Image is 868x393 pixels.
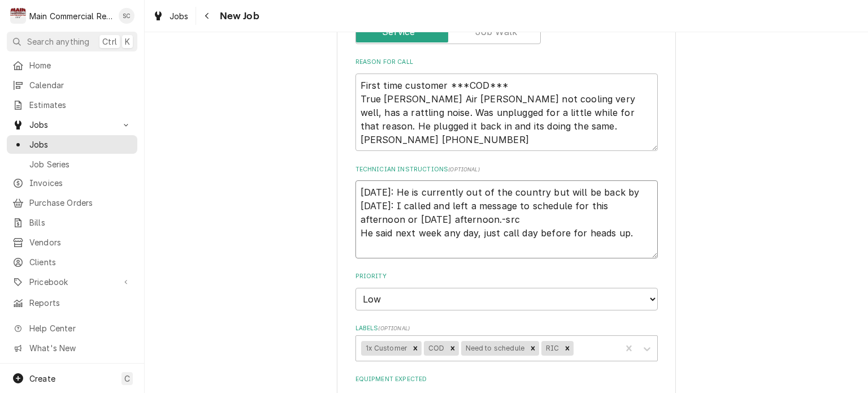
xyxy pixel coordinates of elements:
[355,165,658,174] label: Technician Instructions
[7,253,137,271] a: Clients
[29,139,132,150] span: Jobs
[29,197,132,209] span: Purchase Orders
[355,180,658,258] textarea: [DATE]: He is currently out of the country but will be back by Mond [DATE]: I called and left a m...
[7,32,137,51] button: Search anythingCtrlK
[10,8,26,24] div: M
[409,341,422,356] div: Remove 1x Customer
[198,7,216,25] button: Navigate back
[102,36,117,47] span: Ctrl
[7,339,137,357] a: Go to What's New
[29,79,132,91] span: Calendar
[561,341,574,356] div: Remove RIC
[29,59,132,71] span: Home
[125,36,130,47] span: K
[7,174,137,192] a: Invoices
[170,10,189,22] span: Jobs
[29,276,115,288] span: Pricebook
[424,341,446,356] div: COD
[29,99,132,111] span: Estimates
[7,233,137,252] a: Vendors
[355,58,658,151] div: Reason For Call
[541,341,561,356] div: RIC
[29,297,132,309] span: Reports
[29,158,132,170] span: Job Series
[124,373,130,385] span: C
[355,324,658,333] label: Labels
[29,256,132,268] span: Clients
[7,155,137,174] a: Job Series
[355,272,658,281] label: Priority
[29,342,131,354] span: What's New
[355,272,658,310] div: Priority
[29,10,112,22] div: Main Commercial Refrigeration Service
[148,7,193,25] a: Jobs
[355,165,658,258] div: Technician Instructions
[29,119,115,131] span: Jobs
[7,96,137,114] a: Estimates
[29,374,55,383] span: Create
[29,177,132,189] span: Invoices
[119,8,134,24] div: SC
[119,8,134,24] div: Sharon Campbell's Avatar
[29,217,132,228] span: Bills
[7,56,137,75] a: Home
[461,341,527,356] div: Need to schedule
[10,8,26,24] div: Main Commercial Refrigeration Service's Avatar
[446,341,459,356] div: Remove COD
[7,319,137,338] a: Go to Help Center
[29,322,131,334] span: Help Center
[7,273,137,291] a: Go to Pricebook
[7,193,137,212] a: Purchase Orders
[361,341,409,356] div: 1x Customer
[216,8,259,24] span: New Job
[29,236,132,248] span: Vendors
[355,324,658,361] div: Labels
[378,325,410,331] span: ( optional )
[7,213,137,232] a: Bills
[448,166,480,172] span: ( optional )
[355,375,658,384] label: Equipment Expected
[7,115,137,134] a: Go to Jobs
[7,76,137,94] a: Calendar
[7,293,137,312] a: Reports
[27,36,89,47] span: Search anything
[527,341,539,356] div: Remove Need to schedule
[355,58,658,67] label: Reason For Call
[355,74,658,152] textarea: First time customer ***COD*** True [PERSON_NAME] Air [PERSON_NAME] not cooling very well, has a r...
[7,135,137,154] a: Jobs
